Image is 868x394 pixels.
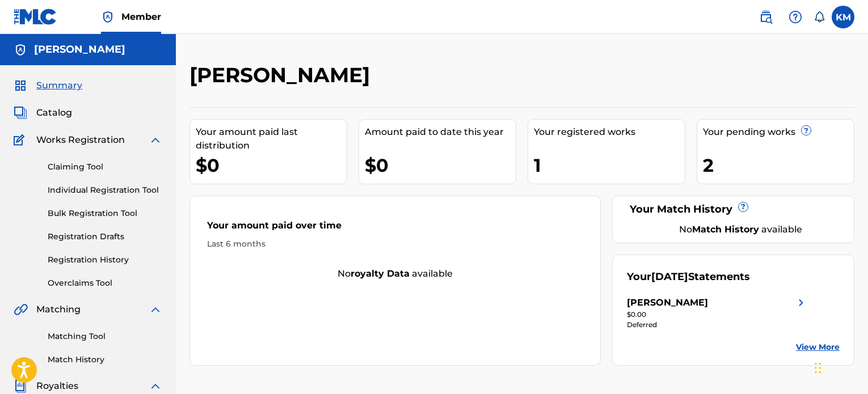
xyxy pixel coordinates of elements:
[703,152,854,178] div: 2
[351,268,410,279] strong: royalty data
[48,277,162,289] a: Overclaims Tool
[36,379,78,393] span: Royalties
[14,303,28,316] img: Matching
[534,152,685,178] div: 1
[196,152,347,178] div: $0
[14,133,28,147] img: Works Registration
[627,310,808,320] div: $0.00
[641,223,840,236] div: No available
[14,43,27,57] img: Accounts
[101,10,115,24] img: Top Rightsholder
[365,152,516,178] div: $0
[196,125,347,152] div: Your amount paid last distribution
[14,106,72,120] a: CatalogCatalog
[149,379,162,393] img: expand
[692,224,759,235] strong: Match History
[365,125,516,139] div: Amount paid to date this year
[755,6,777,28] a: Public Search
[14,79,27,92] img: Summary
[149,133,162,147] img: expand
[651,270,688,283] span: [DATE]
[36,133,125,147] span: Works Registration
[627,202,840,217] div: Your Match History
[189,62,376,88] h2: [PERSON_NAME]
[48,161,162,173] a: Claiming Tool
[627,269,750,285] div: Your Statements
[36,79,82,92] span: Summary
[14,9,57,25] img: MLC Logo
[14,79,82,92] a: SummarySummary
[802,126,811,135] span: ?
[207,238,583,250] div: Last 6 months
[14,379,27,393] img: Royalties
[121,10,161,23] span: Member
[190,267,600,281] div: No available
[34,43,125,56] h5: KENNY MACIEJEWSKI
[815,351,821,385] div: Drag
[836,242,868,333] iframe: Resource Center
[703,125,854,139] div: Your pending works
[534,125,685,139] div: Your registered works
[832,6,854,28] div: User Menu
[48,231,162,243] a: Registration Drafts
[48,254,162,266] a: Registration History
[48,331,162,342] a: Matching Tool
[814,11,825,23] div: Notifications
[794,296,808,310] img: right chevron icon
[739,202,748,211] span: ?
[627,296,808,330] a: [PERSON_NAME]right chevron icon$0.00Deferred
[48,184,162,196] a: Individual Registration Tool
[784,6,807,28] div: Help
[207,219,583,238] div: Your amount paid over time
[811,340,868,394] iframe: Chat Widget
[627,296,708,310] div: [PERSON_NAME]
[789,10,802,24] img: help
[627,320,808,330] div: Deferred
[48,207,162,219] a: Bulk Registration Tool
[48,354,162,366] a: Match History
[36,106,72,120] span: Catalog
[36,303,81,316] span: Matching
[759,10,773,24] img: search
[796,341,840,353] a: View More
[149,303,162,316] img: expand
[14,106,27,120] img: Catalog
